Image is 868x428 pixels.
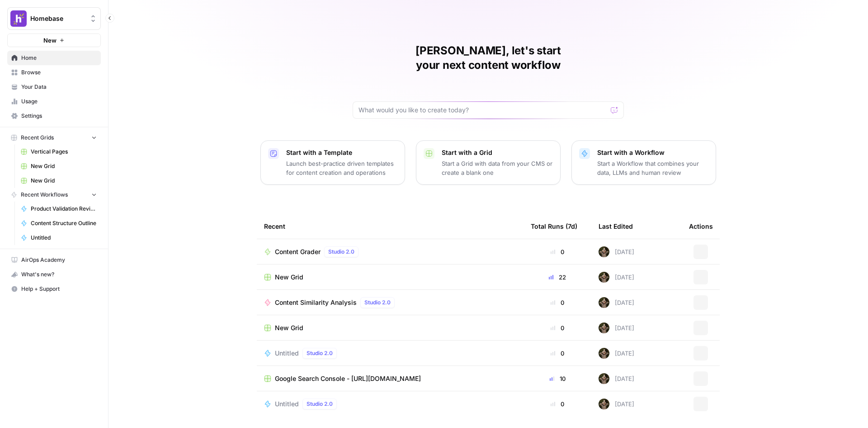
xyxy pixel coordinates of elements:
div: [DATE] [599,399,634,409]
span: Studio 2.0 [307,400,333,408]
span: AirOps Academy [21,256,97,264]
span: Homebase [30,14,85,23]
a: UntitledStudio 2.0 [264,348,516,359]
div: [DATE] [599,272,634,283]
div: 10 [531,374,584,383]
img: j5qt8lcsiau9erp1gk2bomzmpq8t [599,272,609,283]
span: Content Grader [275,247,321,256]
span: Product Validation Revision [31,205,97,213]
img: j5qt8lcsiau9erp1gk2bomzmpq8t [599,297,609,308]
span: Untitled [275,399,299,409]
button: Help + Support [7,282,101,296]
button: What's new? [7,267,101,282]
span: Studio 2.0 [364,298,391,307]
div: Actions [689,214,713,239]
div: [DATE] [599,322,634,333]
span: Vertical Pages [31,148,97,156]
div: Total Runs (7d) [531,214,577,239]
a: Product Validation Revision [17,202,101,216]
img: j5qt8lcsiau9erp1gk2bomzmpq8t [599,348,609,359]
p: Start a Workflow that combines your data, LLMs and human review [597,159,708,177]
a: Home [7,51,101,65]
div: [DATE] [599,297,634,308]
div: [DATE] [599,246,634,257]
img: j5qt8lcsiau9erp1gk2bomzmpq8t [599,246,609,257]
a: AirOps Academy [7,253,101,267]
a: Your Data [7,80,101,94]
span: Your Data [21,83,97,91]
a: Untitled [17,231,101,245]
div: 0 [531,247,584,256]
button: Start with a TemplateLaunch best-practice driven templates for content creation and operations [260,140,405,185]
button: Start with a WorkflowStart a Workflow that combines your data, LLMs and human review [571,140,716,185]
h1: [PERSON_NAME], let's start your next content workflow [353,43,624,72]
p: Start a Grid with data from your CMS or create a blank one [442,159,553,177]
div: 0 [531,349,584,358]
span: Home [21,54,97,62]
span: Untitled [275,349,299,358]
img: j5qt8lcsiau9erp1gk2bomzmpq8t [599,322,609,333]
span: Help + Support [21,285,97,293]
span: Untitled [31,234,97,242]
span: New Grid [275,323,303,332]
a: Content Similarity AnalysisStudio 2.0 [264,297,516,308]
div: [DATE] [599,348,634,359]
button: Start with a GridStart a Grid with data from your CMS or create a blank one [416,140,561,185]
span: Browse [21,68,97,77]
div: 0 [531,323,584,332]
span: Google Search Console - [URL][DOMAIN_NAME] [275,374,421,383]
img: j5qt8lcsiau9erp1gk2bomzmpq8t [599,373,609,384]
a: Content Structure Outline [17,216,101,231]
a: Vertical Pages [17,144,101,159]
input: What would you like to create today? [359,106,607,115]
span: Usage [21,97,97,106]
a: New Grid [17,159,101,173]
span: Studio 2.0 [328,248,354,256]
a: New Grid [264,273,516,282]
span: Content Similarity Analysis [275,298,357,307]
button: Recent Grids [7,131,101,144]
span: New Grid [31,177,97,185]
a: UntitledStudio 2.0 [264,399,516,409]
a: New Grid [264,323,516,332]
div: 0 [531,298,584,307]
div: Last Edited [599,214,633,239]
span: Settings [21,112,97,120]
a: Settings [7,109,101,123]
button: Workspace: Homebase [7,7,101,30]
span: New Grid [275,273,303,282]
div: 22 [531,273,584,282]
p: Start with a Workflow [597,148,708,157]
span: Recent Grids [21,134,54,142]
a: New Grid [17,173,101,188]
div: Recent [264,214,516,239]
a: Content GraderStudio 2.0 [264,246,516,257]
span: Recent Workflows [21,191,68,199]
span: New Grid [31,162,97,170]
span: New [43,36,57,45]
div: What's new? [8,268,100,281]
span: Content Structure Outline [31,219,97,227]
a: Usage [7,94,101,109]
a: Browse [7,65,101,80]
button: New [7,34,101,47]
button: Recent Workflows [7,188,101,202]
img: Homebase Logo [10,10,27,27]
span: Studio 2.0 [307,349,333,357]
div: [DATE] [599,373,634,384]
div: 0 [531,399,584,409]
p: Launch best-practice driven templates for content creation and operations [286,159,397,177]
img: j5qt8lcsiau9erp1gk2bomzmpq8t [599,399,609,409]
a: Google Search Console - [URL][DOMAIN_NAME] [264,374,516,383]
p: Start with a Grid [442,148,553,157]
p: Start with a Template [286,148,397,157]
